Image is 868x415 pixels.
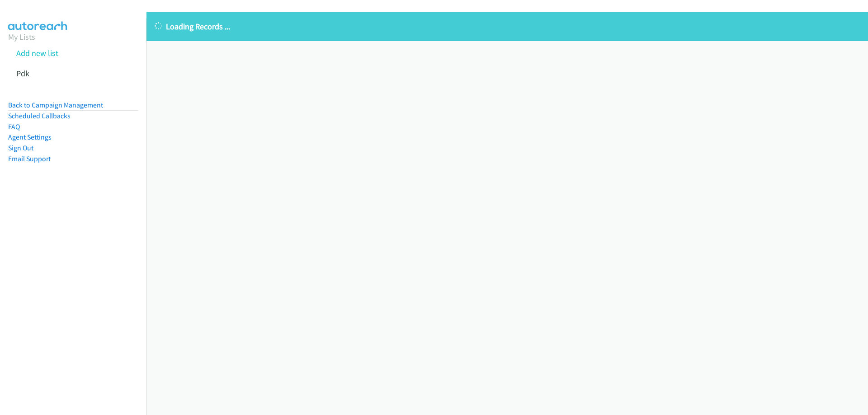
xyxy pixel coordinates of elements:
[155,20,860,33] p: Loading Records ...
[8,144,33,152] a: Sign Out
[8,101,103,109] a: Back to Campaign Management
[8,122,20,131] a: FAQ
[8,32,35,42] a: My Lists
[8,133,52,141] a: Agent Settings
[8,112,71,120] a: Scheduled Callbacks
[8,154,51,163] a: Email Support
[16,68,29,79] a: Pdk
[16,48,58,58] a: Add new list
